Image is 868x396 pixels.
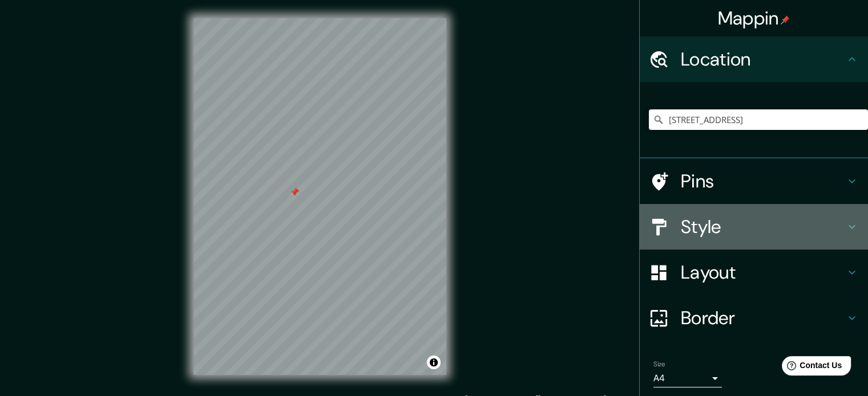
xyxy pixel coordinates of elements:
[193,18,446,375] canvas: Map
[681,48,845,71] h4: Location
[681,170,845,193] h4: Pins
[427,356,441,369] button: Toggle attribution
[681,215,845,238] h4: Style
[766,352,855,383] iframe: Help widget launcher
[781,15,790,25] img: pin-icon.png
[681,307,845,329] h4: Border
[653,360,665,369] label: Size
[681,261,845,284] h4: Layout
[653,369,722,387] div: A4
[718,7,790,30] h4: Mappin
[640,204,868,250] div: Style
[649,109,868,130] input: Pick your city or area
[640,295,868,341] div: Border
[640,36,868,82] div: Location
[640,250,868,295] div: Layout
[640,158,868,204] div: Pins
